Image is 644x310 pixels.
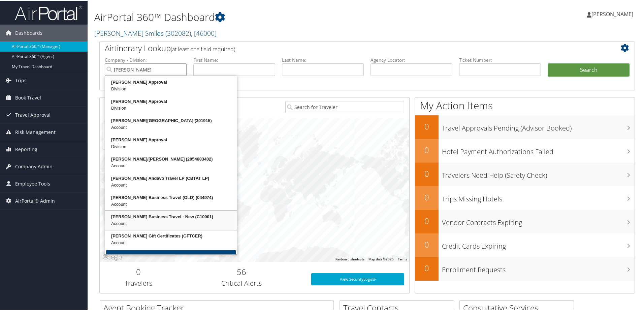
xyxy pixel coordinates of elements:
h3: Travelers [105,278,172,287]
h2: 0 [415,262,439,273]
h3: Travel Approvals Pending (Advisor Booked) [442,119,635,132]
h2: 0 [415,167,439,179]
h2: 0 [415,144,439,155]
div: Division [106,143,236,149]
span: Dashboards [15,24,42,41]
div: Account [106,239,236,246]
div: Account [106,200,236,207]
a: 0Vendor Contracts Expiring [415,209,635,233]
span: Reporting [15,140,37,157]
button: More Results [106,249,236,266]
h3: Enrollment Requests [442,261,635,274]
a: 0Travelers Need Help (Safety Check) [415,162,635,186]
h2: 0 [105,265,172,277]
a: [PERSON_NAME] Smiles [94,28,217,37]
h1: My Action Items [415,98,635,112]
h3: Trips Missing Hotels [442,190,635,203]
label: First Name: [193,56,275,63]
span: Map data ©2025 [368,257,394,260]
div: [PERSON_NAME] Approval [106,136,236,143]
button: Zoom out [103,135,117,148]
div: Division [106,104,236,111]
h3: Travelers Need Help (Safety Check) [442,167,635,179]
a: 0Trips Missing Hotels [415,186,635,209]
div: Account [106,181,236,188]
span: ( 302082 ) [165,28,191,37]
div: Division [106,85,236,92]
a: 0Travel Approvals Pending (Advisor Booked) [415,115,635,138]
label: Ticket Number: [459,56,541,63]
a: Terms [398,257,407,260]
div: [PERSON_NAME] Approval [106,78,236,85]
h3: Vendor Contracts Expiring [442,214,635,227]
h3: Credit Cards Expiring [442,237,635,250]
label: Company - Division: [105,56,187,63]
a: 0Credit Cards Expiring [415,233,635,256]
span: Company Admin [15,158,53,174]
a: 0Enrollment Requests [415,256,635,280]
button: Search [548,63,630,76]
h2: 0 [415,191,439,202]
span: Employee Tools [15,175,50,192]
a: View SecurityLogic® [311,273,404,285]
a: 0Hotel Payment Authorizations Failed [415,138,635,162]
h3: Hotel Payment Authorizations Failed [442,143,635,156]
span: , [ 46000 ] [191,28,217,37]
div: [PERSON_NAME]/[PERSON_NAME] (2054683402) [106,155,236,162]
h2: 0 [415,238,439,250]
div: [PERSON_NAME] Business Travel (OLD) (044974) [106,194,236,200]
span: Trips [15,72,27,88]
span: Book Travel [15,89,41,106]
h2: 56 [182,265,301,277]
div: [PERSON_NAME] Approval [106,97,236,104]
label: Last Name: [282,56,364,63]
h2: Airtinerary Lookup [105,42,585,53]
h1: AirPortal 360™ Dashboard [94,9,458,24]
span: Travel Approval [15,106,51,123]
div: [PERSON_NAME] Andavo Travel LP (CBTAT LP) [106,174,236,181]
label: Agency Locator: [371,56,452,63]
span: (at least one field required) [171,45,235,52]
div: [PERSON_NAME] Business Travel - New (C10001) [106,213,236,220]
div: Account [106,162,236,169]
input: Search for Traveler [285,100,404,113]
img: airportal-logo.png [15,4,82,20]
div: [PERSON_NAME] Gift Certificates (GFTCER) [106,232,236,239]
span: AirPortal® Admin [15,192,55,209]
div: Account [106,220,236,226]
button: Zoom in [103,121,117,135]
h2: 0 [415,215,439,226]
span: Risk Management [15,123,56,140]
h3: Critical Alerts [182,278,301,287]
button: Keyboard shortcuts [335,256,364,261]
div: Account [106,123,236,130]
span: [PERSON_NAME] [591,10,633,17]
a: Open this area in Google Maps (opens a new window) [101,252,124,261]
img: Google [101,252,124,261]
a: [PERSON_NAME] [587,3,640,24]
h2: 0 [415,120,439,132]
div: [PERSON_NAME][GEOGRAPHIC_DATA] (301915) [106,117,236,123]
